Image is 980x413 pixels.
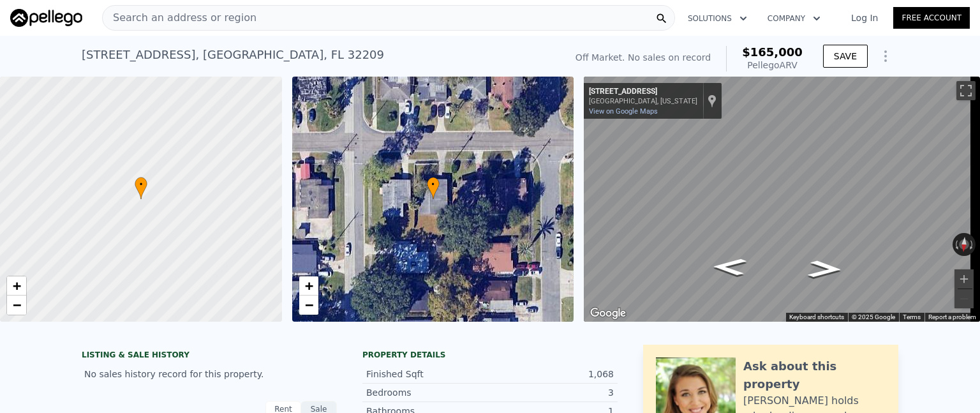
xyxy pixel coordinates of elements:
button: Rotate clockwise [969,233,976,256]
div: No sales history record for this property. [82,363,337,386]
a: Terms [903,313,921,320]
span: − [13,297,21,313]
button: Company [757,7,831,30]
button: Zoom in [954,269,974,289]
div: Off Market. No sales on record [575,51,711,64]
span: + [13,278,21,294]
a: Zoom out [299,296,318,315]
a: Zoom in [7,276,26,296]
div: 1,068 [490,368,614,380]
button: Reset the view [958,232,970,256]
path: Go East, W 28th St [698,254,761,280]
div: Pellego ARV [742,59,803,71]
div: LISTING & SALE HISTORY [82,350,337,363]
span: − [304,297,313,313]
div: Map [584,77,980,322]
span: + [304,278,313,294]
div: Bedrooms [366,386,490,399]
a: Zoom in [299,276,318,296]
a: Free Account [893,7,970,29]
span: • [135,179,147,190]
a: Zoom out [7,296,26,315]
button: Show Options [873,43,898,69]
path: Go West, W 28th St [794,257,857,282]
span: • [427,179,440,190]
button: Rotate counterclockwise [953,233,960,256]
div: • [427,177,440,199]
button: Toggle fullscreen view [956,81,976,100]
div: 3 [490,386,614,399]
div: [STREET_ADDRESS] , [GEOGRAPHIC_DATA] , FL 32209 [82,46,384,64]
div: Finished Sqft [366,368,490,380]
a: Log In [836,11,893,24]
div: • [135,177,147,199]
div: Street View [584,77,980,322]
div: Property details [362,350,618,360]
span: © 2025 Google [852,313,895,320]
div: [STREET_ADDRESS] [589,87,697,97]
span: Search an address or region [103,10,256,26]
a: Report a problem [928,313,976,320]
span: $165,000 [742,45,803,59]
img: Pellego [10,9,82,27]
button: Keyboard shortcuts [789,313,844,322]
button: SAVE [823,45,868,68]
button: Solutions [678,7,757,30]
div: [GEOGRAPHIC_DATA], [US_STATE] [589,97,697,105]
div: Ask about this property [743,357,886,393]
img: Google [587,305,629,322]
a: Open this area in Google Maps (opens a new window) [587,305,629,322]
a: Show location on map [708,94,716,108]
button: Zoom out [954,289,974,308]
a: View on Google Maps [589,107,658,116]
